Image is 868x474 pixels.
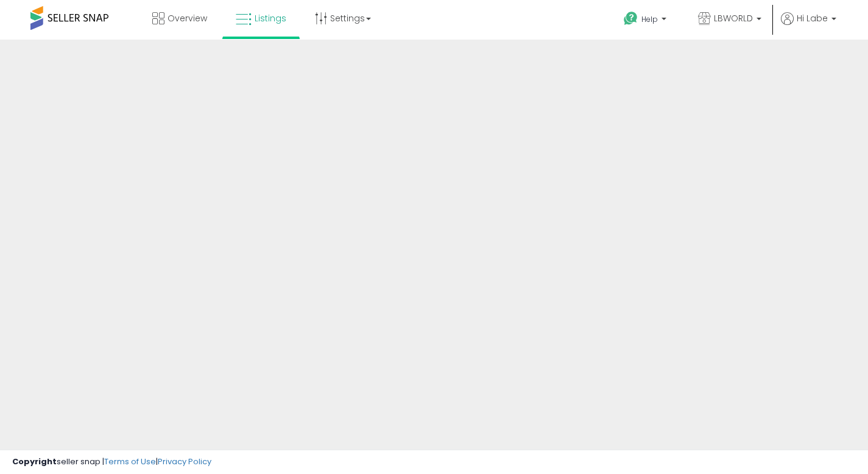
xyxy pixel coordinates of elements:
a: Terms of Use [104,456,156,467]
div: seller snap | | [12,456,211,468]
a: Hi Labe [781,12,836,40]
a: Privacy Policy [158,456,211,467]
span: LBWORLD [714,12,753,24]
span: Help [641,14,658,24]
span: Listings [255,12,286,24]
span: Hi Labe [797,12,828,24]
i: Get Help [623,11,638,26]
a: Help [614,2,679,40]
strong: Copyright [12,456,57,467]
span: Overview [168,12,207,24]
